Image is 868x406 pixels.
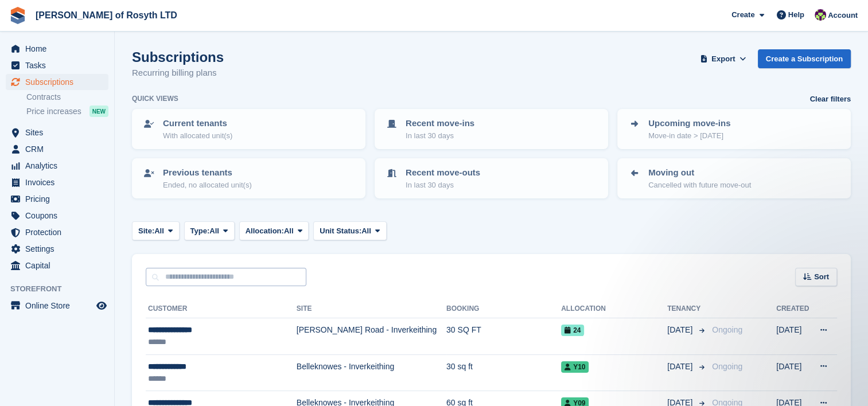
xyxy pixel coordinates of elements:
[163,117,232,130] p: Current tenants
[154,225,164,237] span: All
[618,110,850,148] a: Upcoming move-ins Move-in date > [DATE]
[239,221,309,240] button: Allocation: All
[6,191,108,207] a: menu
[25,124,94,140] span: Sites
[6,241,108,257] a: menu
[184,221,235,240] button: Type: All
[246,225,284,237] span: Allocation:
[25,257,94,274] span: Capital
[6,208,108,224] a: menu
[828,10,858,21] span: Account
[26,92,108,103] a: Contracts
[406,117,474,130] p: Recent move-ins
[89,106,108,117] div: NEW
[284,225,294,237] span: All
[776,318,811,355] td: [DATE]
[446,300,561,318] th: Booking
[406,166,480,179] p: Recent move-outs
[809,93,851,105] a: Clear filters
[561,361,589,373] span: Y10
[6,141,108,157] a: menu
[376,159,607,197] a: Recent move-outs In last 30 days
[209,225,219,237] span: All
[138,225,154,237] span: Site:
[667,300,707,318] th: Tenancy
[190,225,210,237] span: Type:
[25,298,94,314] span: Online Store
[788,9,804,21] span: Help
[758,49,851,68] a: Create a Subscription
[446,354,561,391] td: 30 sq ft
[132,221,180,240] button: Site: All
[25,224,94,240] span: Protection
[25,57,94,73] span: Tasks
[25,41,94,57] span: Home
[648,117,730,130] p: Upcoming move-ins
[163,166,252,179] p: Previous tenants
[297,318,446,355] td: [PERSON_NAME] Road - Inverkeithing
[446,318,561,355] td: 30 SQ FT
[25,158,94,174] span: Analytics
[25,141,94,157] span: CRM
[776,300,811,318] th: Created
[711,53,735,65] span: Export
[361,225,371,237] span: All
[25,191,94,207] span: Pricing
[6,57,108,73] a: menu
[297,354,446,391] td: Belleknowes - Inverkeithing
[814,271,829,283] span: Sort
[6,41,108,57] a: menu
[297,300,446,318] th: Site
[731,9,754,21] span: Create
[132,67,224,80] p: Recurring billing plans
[561,325,584,336] span: 24
[776,354,811,391] td: [DATE]
[31,6,182,25] a: [PERSON_NAME] of Rosyth LTD
[667,324,695,336] span: [DATE]
[25,74,94,90] span: Subscriptions
[146,300,297,318] th: Customer
[406,130,474,142] p: In last 30 days
[648,166,751,179] p: Moving out
[163,130,232,142] p: With allocated unit(s)
[618,159,850,197] a: Moving out Cancelled with future move-out
[648,130,730,142] p: Move-in date > [DATE]
[6,158,108,174] a: menu
[815,9,826,21] img: Nina Briggs
[163,179,252,191] p: Ended, no allocated unit(s)
[26,105,108,118] a: Price increases NEW
[6,257,108,274] a: menu
[25,208,94,224] span: Coupons
[648,179,751,191] p: Cancelled with future move-out
[712,362,742,371] span: Ongoing
[6,298,108,314] a: menu
[133,110,364,148] a: Current tenants With allocated unit(s)
[132,49,224,65] h1: Subscriptions
[95,299,108,313] a: Preview store
[10,283,114,295] span: Storefront
[6,74,108,90] a: menu
[25,241,94,257] span: Settings
[25,174,94,190] span: Invoices
[6,124,108,140] a: menu
[320,225,361,237] span: Unit Status:
[406,179,480,191] p: In last 30 days
[561,300,667,318] th: Allocation
[698,49,749,68] button: Export
[6,224,108,240] a: menu
[667,361,695,373] span: [DATE]
[6,174,108,190] a: menu
[712,325,742,334] span: Ongoing
[132,93,178,104] h6: Quick views
[313,221,386,240] button: Unit Status: All
[133,159,364,197] a: Previous tenants Ended, no allocated unit(s)
[26,106,81,117] span: Price increases
[376,110,607,148] a: Recent move-ins In last 30 days
[9,7,26,24] img: stora-icon-8386f47178a22dfd0bd8f6a31ec36ba5ce8667c1dd55bd0f319d3a0aa187defe.svg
